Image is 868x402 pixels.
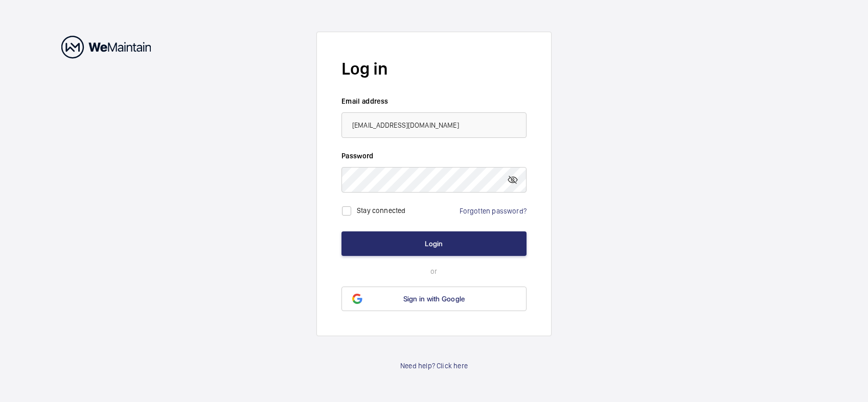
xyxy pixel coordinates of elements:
[341,266,527,276] p: or
[341,112,527,138] input: Your email address
[357,206,406,214] label: Stay connected
[341,96,527,106] label: Email address
[400,361,468,371] a: Need help? Click here
[403,295,465,303] span: Sign in with Google
[341,231,527,256] button: Login
[460,207,527,215] a: Forgotten password?
[341,57,527,81] h2: Log in
[341,151,527,161] label: Password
